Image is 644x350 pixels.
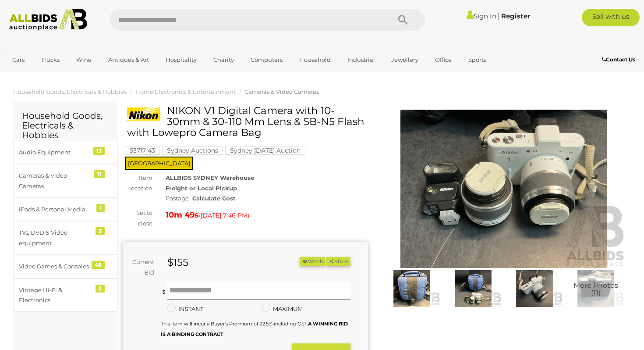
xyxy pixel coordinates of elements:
img: NIKON V1 Digital Camera with 10-30mm & 30-110 Mm Lens & SB-N5 Flash with Lowepro Camera Bag [506,270,563,307]
a: iPods & Personal Media 1 [13,198,118,221]
b: Contact Us [602,56,635,63]
div: Cameras & Video Cameras [19,171,91,191]
img: NIKON V1 Digital Camera with 10-30mm & 30-110 Mm Lens & SB-N5 Flash with Lowepro Camera Bag [445,270,502,307]
div: iPods & Personal Media [19,204,91,214]
div: 13 [93,147,105,155]
h2: Household Goods, Electricals & Hobbies [22,111,109,140]
label: INSTANT [167,304,203,314]
div: Current Bid [123,257,161,278]
a: Contact Us [602,55,637,64]
a: Wine [71,53,97,67]
mark: 53717-43 [125,146,160,155]
a: Audio Equipment 13 [13,141,118,164]
img: NIKON V1 Digital Camera with 10-30mm & 30-110 Mm Lens & SB-N5 Flash with Lowepro Camera Bag [381,110,626,268]
button: Search [381,9,425,31]
a: Sydney Auctions [162,147,223,154]
a: Sydney [DATE] Auction [225,147,305,154]
a: Antiques & Art [103,53,155,67]
img: NIKON V1 Digital Camera with 10-30mm & 30-110 Mm Lens & SB-N5 Flash with Lowepro Camera Bag [567,270,624,307]
div: 1 [96,204,105,212]
div: 3 [96,227,105,235]
span: | [498,11,500,21]
strong: Freight or Local Pickup [166,185,237,192]
li: Watch this item [300,257,325,266]
a: More Photos(11) [567,270,624,307]
a: Vintage Hi-Fi & Electronics 3 [13,279,118,312]
a: Cameras & Video Cameras [244,88,319,95]
label: MAXIMUM [262,304,303,314]
strong: Calculate Cost [192,195,236,202]
div: Postage - [166,193,368,204]
div: Video Games & Consoles [19,261,91,271]
div: Item location [116,173,159,193]
strong: 10m 49s [166,210,199,220]
a: Office [429,53,457,67]
a: Sign In [467,12,496,20]
a: Sell with us [582,9,640,26]
a: TVs, DVD & Video equipment 3 [13,221,118,255]
strong: $155 [167,256,188,268]
a: Cameras & Video Cameras 11 [13,164,118,198]
img: Allbids.com.au [5,9,92,31]
a: Register [501,12,530,20]
a: Video Games & Consoles 48 [13,255,118,278]
a: Cars [7,53,30,67]
a: Computers [245,53,288,67]
img: NIKON V1 Digital Camera with 10-30mm & 30-110 Mm Lens & SB-N5 Flash with Lowepro Camera Bag [127,107,160,121]
div: Audio Equipment [19,147,91,157]
span: [GEOGRAPHIC_DATA] [125,157,193,170]
img: NIKON V1 Digital Camera with 10-30mm & 30-110 Mm Lens & SB-N5 Flash with Lowepro Camera Bag [383,270,440,307]
div: Set to close [116,208,159,229]
a: Hospitality [160,53,202,67]
span: ( ) [199,212,249,219]
div: 48 [92,261,105,269]
a: Industrial [342,53,381,67]
strong: ALLBIDS SYDNEY Warehouse [166,174,254,181]
a: Charity [208,53,240,67]
small: This Item will incur a Buyer's Premium of 22.5% including GST. [161,321,348,337]
a: Trucks [35,53,65,67]
button: Share [326,257,350,266]
a: [GEOGRAPHIC_DATA] [7,67,80,82]
b: A WINNING BID IS A BINDING CONTRACT [161,321,348,337]
div: TVs, DVD & Video equipment [19,228,91,248]
a: Sports [463,53,492,67]
a: Jewellery [386,53,424,67]
div: Vintage Hi-Fi & Electronics [19,285,91,306]
button: Watch [300,257,325,266]
a: Household [294,53,336,67]
mark: Sydney [DATE] Auction [225,146,305,155]
a: 53717-43 [125,147,160,154]
span: [DATE] 7:46 PM [201,211,248,219]
span: More Photos (11) [573,282,618,297]
mark: Sydney Auctions [162,146,223,155]
h1: NIKON V1 Digital Camera with 10-30mm & 30-110 Mm Lens & SB-N5 Flash with Lowepro Camera Bag [127,105,366,139]
a: Home Electronics & Entertainment [135,88,236,95]
div: 3 [96,285,105,293]
div: 11 [94,170,105,178]
a: Household Goods, Electricals & Hobbies [13,88,127,95]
